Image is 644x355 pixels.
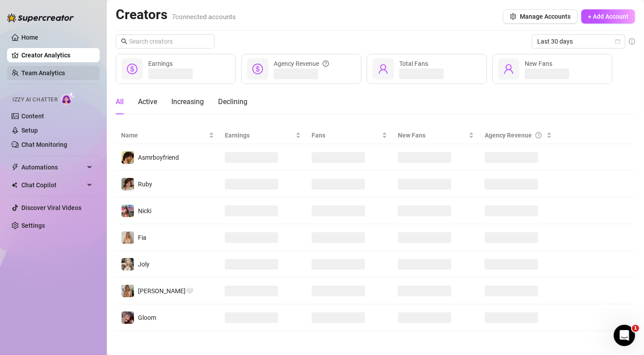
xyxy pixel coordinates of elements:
[122,178,134,190] img: Ruby
[614,325,635,346] iframe: Intercom live chat
[510,13,516,20] span: setting
[148,60,173,67] span: Earnings
[12,96,57,104] span: Izzy AI Chatter
[21,204,81,211] a: Discover Viral Videos
[21,141,67,148] a: Chat Monitoring
[323,59,329,69] span: question-circle
[21,222,45,229] a: Settings
[116,127,219,144] th: Name
[274,59,329,69] div: Agency Revenue
[138,97,157,107] div: Active
[588,13,628,20] span: + Add Account
[485,130,545,140] div: Agency Revenue
[61,92,75,105] img: AI Chatter
[525,60,552,67] span: New Fans
[581,9,635,24] button: + Add Account
[121,130,207,140] span: Name
[121,38,127,44] span: search
[21,160,85,174] span: Automations
[21,127,38,134] a: Setup
[21,48,93,62] a: Creator Analytics
[306,127,393,144] th: Fans
[503,9,578,24] button: Manage Accounts
[138,287,193,294] span: [PERSON_NAME]🤍
[219,127,306,144] th: Earnings
[138,154,179,161] span: Asmrboyfriend
[138,181,152,188] span: Ruby
[122,205,134,217] img: Nicki
[615,39,620,44] span: calendar
[138,234,146,241] span: Fia
[399,60,428,67] span: Total Fans
[122,285,134,297] img: Pam🤍
[172,13,236,21] span: 7 connected accounts
[218,97,247,107] div: Declining
[312,130,381,140] span: Fans
[21,178,85,192] span: Chat Copilot
[520,13,571,20] span: Manage Accounts
[12,164,19,171] span: thunderbolt
[116,97,124,107] div: All
[122,258,134,270] img: Joly
[378,64,389,74] span: user
[129,36,202,46] input: Search creators
[21,69,65,77] a: Team Analytics
[171,97,204,107] div: Increasing
[138,261,150,268] span: Joly
[12,182,17,188] img: Chat Copilot
[629,38,635,44] span: info-circle
[252,64,263,74] span: dollar-circle
[122,151,134,164] img: Asmrboyfriend
[225,130,294,140] span: Earnings
[535,130,542,140] span: question-circle
[138,314,156,321] span: Gloom
[21,34,38,41] a: Home
[393,127,479,144] th: New Fans
[537,35,620,48] span: Last 30 days
[122,231,134,244] img: Fia
[122,311,134,324] img: Gloom
[21,113,44,120] a: Content
[127,64,138,74] span: dollar-circle
[398,130,467,140] span: New Fans
[632,325,639,332] span: 1
[138,207,151,214] span: Nicki
[116,6,236,23] h2: Creators
[7,13,74,22] img: logo-BBDzfeDw.svg
[503,64,514,74] span: user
